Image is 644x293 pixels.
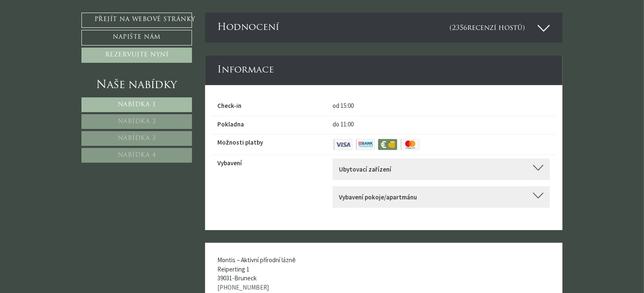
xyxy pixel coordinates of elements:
[13,31,109,39] font: Dobrý den, jak vám můžeme pomoci?
[218,65,274,75] font: Informace
[218,283,269,291] a: [PHONE_NUMBER]
[467,25,522,32] font: recenzí hostů
[233,274,235,282] font: -
[333,102,354,110] font: od 15:00
[81,30,192,45] a: Napište nám
[235,274,257,282] font: Bruneck
[168,51,172,56] font: Vy
[339,165,391,173] font: Ubytovací zařízení
[333,138,354,151] img: Vízum
[168,57,320,65] font: Dobrý večer posím kolik se platí záloha při rezervaci.Děkuji
[81,13,192,28] a: Přejít na webové stránky
[118,135,156,142] font: Nabídka 3
[312,66,320,70] font: 19:08
[118,152,156,159] font: Nabídka 4
[218,256,296,264] font: Montis – Aktivní přírodní lázně
[97,80,177,91] font: Naše nabídky
[81,48,192,63] a: Rezervujte nyní
[294,226,319,232] font: Poslat
[449,25,467,32] font: (2356
[13,24,71,30] font: Montis – Aktivní přírodní lázně
[218,23,280,32] font: Hodnocení
[333,120,354,128] font: do 11:00
[105,52,169,58] font: Rezervujte nyní
[113,34,161,40] font: Napište nám
[95,16,195,23] font: Přejít na webové stránky
[153,9,180,17] font: čtvrtek
[101,39,109,44] font: 19:07
[522,25,525,32] font: )
[218,159,242,167] font: Vybavení
[377,138,398,151] img: Hotovost
[218,120,244,128] font: Pokladna
[218,138,263,146] font: Možnosti platby
[118,118,156,125] font: Nabídka 2
[218,265,250,273] font: Reiperting 1
[355,138,376,151] img: Bankovní převod
[281,222,333,237] button: Poslat
[218,274,233,282] font: 39031
[339,193,417,201] font: Vybavení pokoje/apartmánu
[400,138,421,151] img: Maestro
[118,102,156,108] font: Nabídka 1
[218,102,242,110] font: Check-in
